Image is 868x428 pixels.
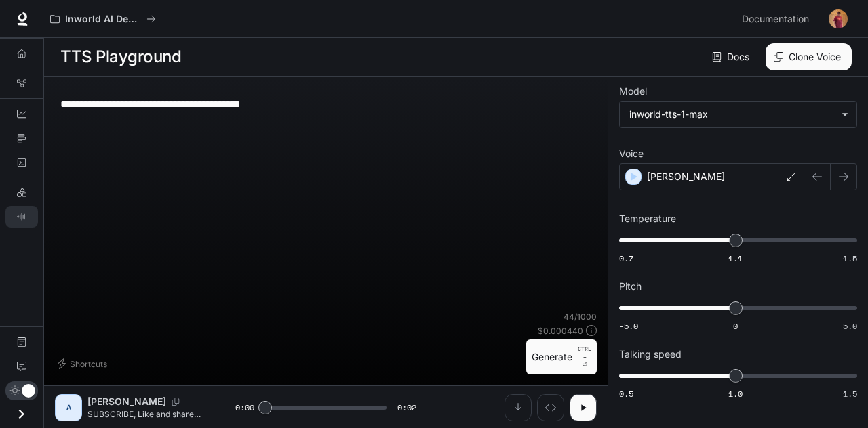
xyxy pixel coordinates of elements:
[22,383,35,398] span: Dark mode toggle
[5,331,38,353] a: Documentation
[766,43,852,70] button: Clone Voice
[728,253,743,264] span: 1.1
[526,339,597,374] button: GenerateCTRL +⏎
[619,388,633,400] span: 0.5
[619,87,647,96] p: Model
[58,397,79,419] div: A
[647,170,725,184] p: [PERSON_NAME]
[397,401,416,414] span: 0:02
[5,206,38,228] a: TTS Playground
[619,320,638,332] span: -5.0
[619,214,676,223] p: Temperature
[60,43,181,70] h1: TTS Playground
[733,320,738,332] span: 0
[619,253,633,264] span: 0.7
[843,388,857,400] span: 1.5
[829,9,848,28] img: User avatar
[619,282,642,291] p: Pitch
[5,181,38,203] a: LLM Playground
[55,353,113,374] button: Shortcuts
[5,103,38,125] a: Dashboards
[5,72,38,94] a: Graph Registry
[825,5,852,33] button: User avatar
[728,388,743,400] span: 1.0
[709,43,755,70] a: Docs
[619,349,682,359] p: Talking speed
[629,108,835,121] div: inworld-tts-1-max
[5,356,38,377] a: Feedback
[6,400,37,428] button: Open drawer
[87,408,203,420] p: SUBSCRIBE, Like and share for more videos
[65,14,141,25] p: Inworld AI Demos
[44,5,162,33] button: All workspaces
[742,11,809,28] span: Documentation
[537,394,564,421] button: Inspect
[166,398,185,406] button: Copy Voice ID
[235,401,254,414] span: 0:00
[5,152,38,173] a: Logs
[843,320,857,332] span: 5.0
[843,253,857,264] span: 1.5
[578,345,591,369] p: ⏎
[5,43,38,64] a: Overview
[87,395,166,408] p: [PERSON_NAME]
[505,394,532,421] button: Download audio
[736,5,819,33] a: Documentation
[620,102,856,127] div: inworld-tts-1-max
[619,149,644,158] p: Voice
[5,127,38,149] a: Traces
[578,345,591,361] p: CTRL +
